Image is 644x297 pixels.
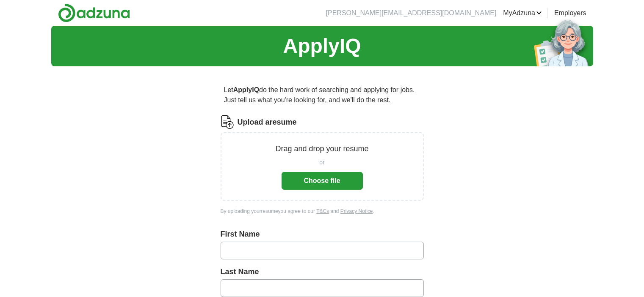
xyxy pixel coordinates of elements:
img: Adzuna logo [58,3,130,22]
a: T&Cs [316,208,329,214]
label: Last Name [221,266,424,278]
div: By uploading your resume you agree to our and . [221,207,424,215]
p: Let do the hard work of searching and applying for jobs. Just tell us what you're looking for, an... [221,82,424,109]
strong: ApplyIQ [233,86,259,93]
h1: ApplyIQ [283,31,361,61]
li: [PERSON_NAME][EMAIL_ADDRESS][DOMAIN_NAME] [326,8,497,18]
a: Privacy Notice [340,208,373,214]
span: or [319,158,324,167]
img: CV Icon [221,115,234,129]
label: First Name [221,229,424,240]
a: Employers [554,8,586,18]
label: Upload a resume [238,117,297,128]
p: Drag and drop your resume [275,143,368,155]
a: MyAdzuna [503,8,542,18]
button: Choose file [282,172,363,190]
